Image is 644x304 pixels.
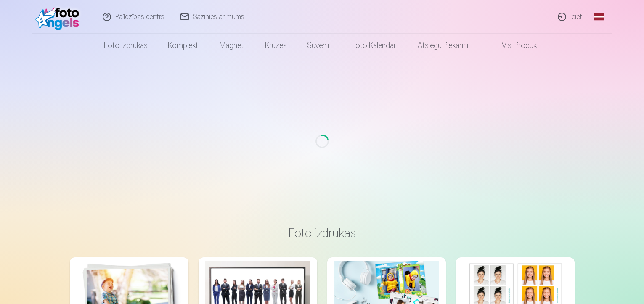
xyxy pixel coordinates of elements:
a: Foto izdrukas [94,34,158,57]
a: Foto kalendāri [342,34,408,57]
a: Komplekti [158,34,209,57]
img: /fa1 [35,3,84,30]
a: Visi produkti [478,34,551,57]
a: Atslēgu piekariņi [408,34,478,57]
a: Suvenīri [297,34,342,57]
a: Krūzes [255,34,297,57]
h3: Foto izdrukas [77,225,568,241]
a: Magnēti [209,34,255,57]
